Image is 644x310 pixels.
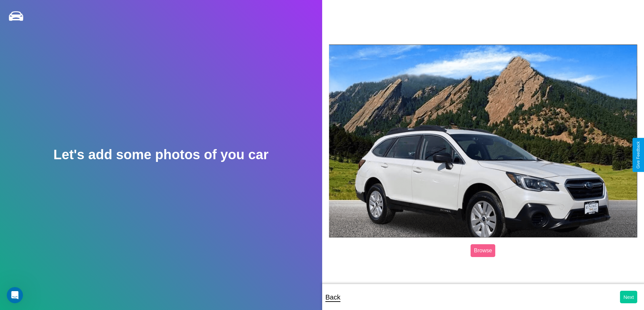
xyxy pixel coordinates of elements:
div: Give Feedback [636,141,641,169]
h2: Let's add some photos of you car [53,147,268,162]
p: Back [326,291,340,303]
button: Next [620,291,637,303]
label: Browse [471,244,495,257]
iframe: Intercom live chat [7,287,23,303]
img: posted [329,45,638,237]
